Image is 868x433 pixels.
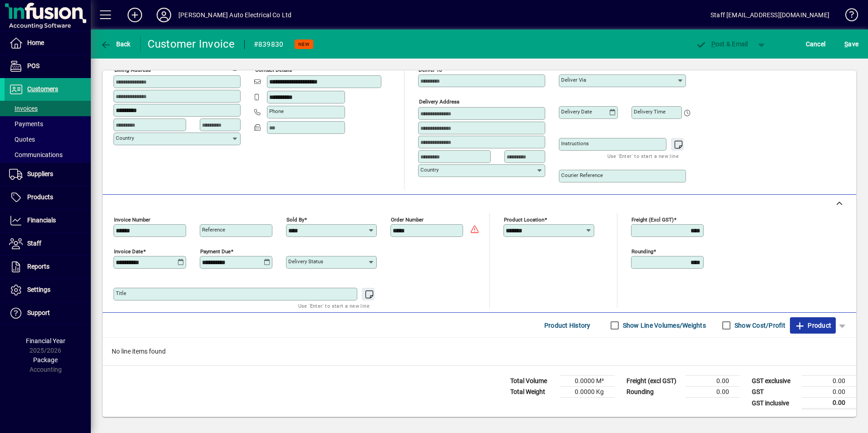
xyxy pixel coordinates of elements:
div: No line items found [103,338,856,365]
td: GST exclusive [747,376,802,387]
mat-label: Invoice date [114,248,143,255]
span: Products [27,193,53,201]
td: Freight (excl GST) [622,376,686,387]
span: Product [794,318,831,333]
span: Cancel [806,37,826,51]
td: GST inclusive [747,398,802,409]
mat-label: Delivery date [561,108,592,115]
mat-hint: Use 'Enter' to start a new line [298,300,370,311]
span: S [844,40,848,48]
mat-label: Sold by [286,216,304,223]
span: Staff [27,240,41,247]
button: Profile [149,7,178,23]
a: Payments [5,116,91,132]
a: Communications [5,147,91,162]
span: Financial Year [26,337,65,344]
a: Reports [5,256,91,278]
span: Payments [9,120,43,128]
td: 0.0000 Kg [560,387,615,398]
a: Financials [5,209,91,232]
span: Back [100,40,131,48]
span: Financials [27,216,56,224]
a: POS [5,55,91,78]
div: Staff [EMAIL_ADDRESS][DOMAIN_NAME] [710,8,829,22]
button: Copy to Delivery address [228,60,243,74]
button: Cancel [804,36,828,52]
a: View on map [214,59,228,74]
mat-hint: Use 'Enter' to start a new line [607,151,679,161]
a: Home [5,32,91,54]
div: Customer Invoice [148,37,235,51]
button: Post & Email [691,36,753,52]
span: Communications [9,151,63,158]
app-page-header-button: Back [91,36,141,52]
span: Settings [27,286,50,293]
button: Save [842,36,861,52]
mat-label: Deliver via [561,77,586,83]
td: 0.00 [686,376,740,387]
span: Home [27,39,44,46]
mat-label: Reference [202,226,225,233]
button: Add [120,7,149,23]
mat-label: Product location [504,216,544,223]
td: Total Weight [506,387,560,398]
span: ost & Email [695,40,748,48]
div: [PERSON_NAME] Auto Electrical Co Ltd [178,8,291,22]
td: 0.00 [802,376,856,387]
mat-label: Order number [391,216,424,223]
a: Staff [5,232,91,255]
td: 0.00 [802,387,856,398]
span: Suppliers [27,170,53,177]
span: Customers [27,85,58,93]
a: Settings [5,279,91,301]
a: Quotes [5,132,91,147]
button: Product History [541,317,594,334]
td: 0.00 [802,398,856,409]
mat-label: Delivery time [634,108,666,115]
span: Reports [27,263,49,270]
span: Support [27,309,50,316]
span: Quotes [9,136,35,143]
span: P [711,40,715,48]
button: Product [790,317,836,334]
a: Suppliers [5,163,91,186]
td: 0.0000 M³ [560,376,615,387]
td: 0.00 [686,387,740,398]
div: #839830 [254,37,284,52]
label: Show Cost/Profit [733,321,785,330]
mat-label: Country [116,135,134,141]
span: Product History [544,318,591,333]
mat-label: Delivery status [288,258,323,265]
td: GST [747,387,802,398]
a: Knowledge Base [838,2,857,31]
a: Invoices [5,101,91,116]
mat-label: Freight (excl GST) [631,216,674,223]
mat-label: Country [420,167,439,173]
span: POS [27,62,39,69]
a: Support [5,302,91,325]
a: Products [5,186,91,209]
mat-label: Invoice number [114,216,150,223]
mat-label: Rounding [631,248,653,255]
label: Show Line Volumes/Weights [621,321,706,330]
span: Invoices [9,105,38,112]
span: ave [844,37,858,51]
mat-label: Title [116,290,126,296]
mat-label: Phone [269,108,284,114]
button: Back [98,36,133,52]
span: NEW [298,41,310,47]
td: Total Volume [506,376,560,387]
mat-label: Payment due [200,248,231,255]
mat-label: Courier Reference [561,172,603,178]
td: Rounding [622,387,686,398]
mat-label: Instructions [561,140,589,147]
span: Package [33,356,58,364]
